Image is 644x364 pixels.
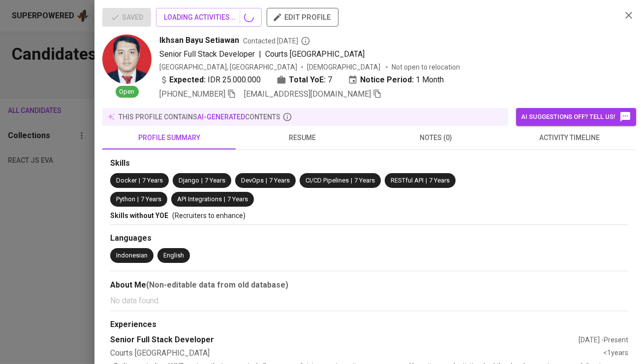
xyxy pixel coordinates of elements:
span: Senior Full Stack Developer [159,49,255,59]
span: Skills without YOE [110,212,168,219]
p: this profile contains contents [119,112,280,122]
span: notes (0) [375,132,497,144]
span: Ikhsan Bayu Setiawan [159,35,239,46]
div: IDR 25.000.000 [159,74,261,86]
span: | [426,176,427,185]
button: edit profile [267,8,338,27]
span: Docker [116,177,137,184]
a: edit profile [267,13,338,21]
span: API Integrations [177,195,222,203]
span: 7 Years [205,177,225,184]
span: | [224,195,225,204]
button: LOADING ACTIVITIES... [156,8,262,27]
span: LOADING ACTIVITIES... [164,11,254,24]
span: | [137,195,139,204]
span: CI/CD Pipelines [306,177,349,184]
img: 0361ccb4d7ed9d6a80e65e1a1a0fbf21.jpg [102,35,152,84]
span: DevOps [241,177,264,184]
div: Experiences [110,319,628,330]
span: (Recruiters to enhance) [172,212,245,219]
p: Not open to relocation [392,62,460,72]
div: English [163,251,184,260]
span: Django [179,177,199,184]
span: 7 Years [141,195,161,203]
span: [DEMOGRAPHIC_DATA] [307,62,382,72]
span: AI-generated [197,113,245,121]
b: (Non-editable data from old database) [146,280,288,290]
span: 7 Years [354,177,375,184]
span: 7 [328,74,332,86]
span: | [259,48,261,60]
span: [PHONE_NUMBER] [159,89,225,99]
b: Total YoE: [289,74,326,86]
div: Languages [110,233,628,244]
span: | [201,176,203,185]
div: Senior Full Stack Developer [110,334,579,346]
span: Open [116,87,139,97]
span: 7 Years [142,177,163,184]
div: [DATE] - Present [579,335,628,345]
span: 7 Years [429,177,450,184]
span: profile summary [108,132,230,144]
button: AI suggestions off? Tell us! [516,108,636,126]
span: | [139,176,140,185]
b: Notice Period: [360,74,414,86]
div: <1 years [603,348,628,359]
span: | [266,176,267,185]
div: About Me [110,279,628,291]
span: edit profile [275,11,331,24]
p: No data found. [110,295,628,307]
svg: By Batam recruiter [301,36,310,46]
span: [EMAIL_ADDRESS][DOMAIN_NAME] [244,89,371,99]
span: 7 Years [227,195,248,203]
span: resume [242,132,363,144]
span: Courts [GEOGRAPHIC_DATA] [265,49,365,59]
div: [GEOGRAPHIC_DATA], [GEOGRAPHIC_DATA] [159,62,297,72]
span: activity timeline [509,132,630,144]
b: Expected: [169,74,206,86]
span: Contacted [DATE] [243,36,310,46]
span: RESTful API [391,177,424,184]
div: Skills [110,158,628,169]
span: | [351,176,352,185]
div: 1 Month [348,74,444,86]
span: 7 Years [269,177,290,184]
span: AI suggestions off? Tell us! [521,111,631,123]
span: Python [116,195,135,203]
div: Courts [GEOGRAPHIC_DATA] [110,348,603,359]
div: Indonesian [116,251,148,260]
